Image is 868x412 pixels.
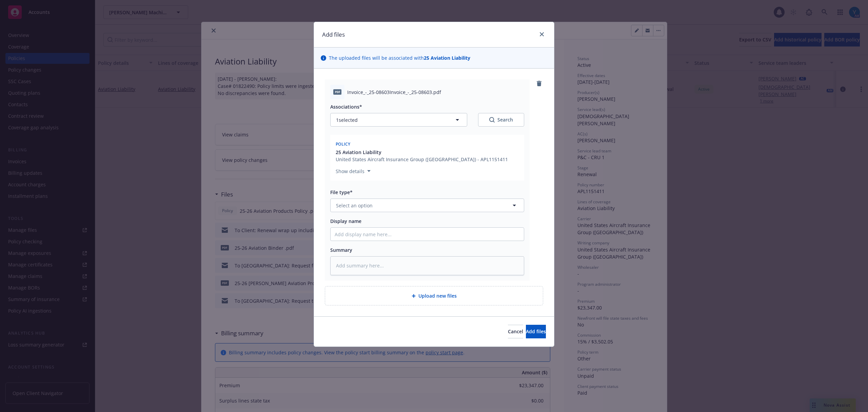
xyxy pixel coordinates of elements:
span: Display name [330,218,361,224]
span: Upload new files [418,292,457,299]
span: Select an option [336,202,373,209]
div: Upload new files [325,286,543,305]
button: Select an option [330,199,524,212]
input: Add display name here... [331,228,524,241]
span: Summary [330,247,352,253]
